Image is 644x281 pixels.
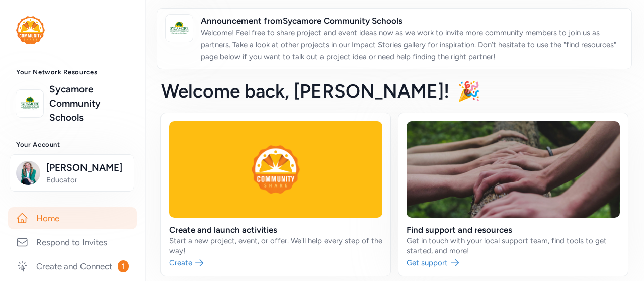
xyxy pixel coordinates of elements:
[201,27,623,63] p: Welcome! Feel free to share project and event ideas now as we work to invite more community membe...
[49,82,129,125] a: Sycamore Community Schools
[46,175,128,185] span: Educator
[457,80,480,102] span: 🎉
[8,207,137,229] a: Home
[10,154,134,192] button: [PERSON_NAME]Educator
[16,141,129,149] h3: Your Account
[118,260,129,272] span: 1
[161,80,449,102] span: Welcome back , [PERSON_NAME]!
[16,16,45,44] img: logo
[46,161,128,175] span: [PERSON_NAME]
[8,231,137,253] a: Respond to Invites
[8,255,137,277] a: Create and Connect1
[16,68,129,76] h3: Your Network Resources
[168,17,190,39] img: logo
[19,92,41,115] img: logo
[201,15,623,27] span: Announcement from Sycamore Community Schools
